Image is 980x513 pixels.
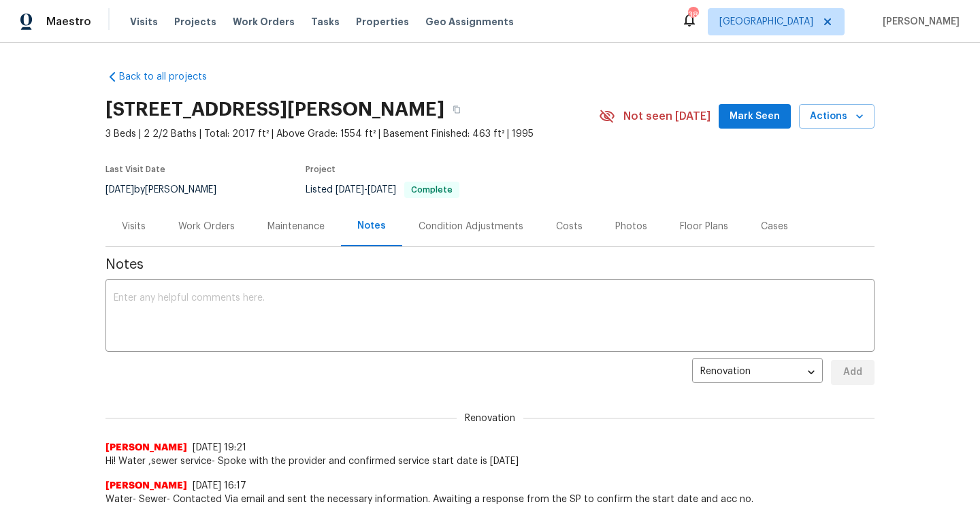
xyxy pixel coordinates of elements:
div: Renovation [692,356,823,389]
button: Copy Address [444,97,469,122]
span: Not seen [DATE] [623,110,710,123]
button: Mark Seen [719,104,791,129]
span: Listed [306,185,459,195]
div: by [PERSON_NAME] [105,182,233,198]
div: Visits [122,220,146,233]
span: Last Visit Date [105,165,165,173]
span: Work Orders [233,15,295,29]
span: Properties [356,15,409,29]
button: Actions [799,104,875,129]
div: Photos [615,220,647,233]
div: Notes [357,219,386,233]
a: Back to all projects [105,70,236,84]
span: Projects [174,15,216,29]
span: Visits [130,15,158,29]
div: Floor Plans [680,220,728,233]
span: Complete [406,186,458,194]
div: Condition Adjustments [419,220,523,233]
span: [PERSON_NAME] [877,15,960,29]
div: Work Orders [178,220,235,233]
span: Water- Sewer- Contacted Via email and sent the necessary information. Awaiting a response from th... [105,493,875,506]
div: Maintenance [267,220,325,233]
span: Notes [105,258,875,271]
h2: [STREET_ADDRESS][PERSON_NAME] [105,103,444,116]
span: Maestro [46,15,91,29]
span: Hi! Water ,sewer service- Spoke with the provider and confirmed service start date is [DATE] [105,454,875,468]
span: Renovation [457,412,523,425]
div: 38 [688,8,698,22]
span: [PERSON_NAME] [105,479,187,493]
span: [DATE] [105,185,134,195]
span: [DATE] 19:21 [193,443,246,452]
span: [DATE] [367,185,396,195]
span: [PERSON_NAME] [105,441,187,454]
span: [DATE] 16:17 [193,481,246,491]
div: Cases [761,220,788,233]
span: [DATE] [336,185,364,195]
span: 3 Beds | 2 2/2 Baths | Total: 2017 ft² | Above Grade: 1554 ft² | Basement Finished: 463 ft² | 1995 [105,127,599,141]
span: Project [306,165,336,173]
span: Mark Seen [730,108,780,125]
span: [GEOGRAPHIC_DATA] [719,15,813,29]
div: Costs [556,220,583,233]
span: - [336,185,396,195]
span: Tasks [311,17,340,27]
span: Geo Assignments [425,15,514,29]
span: Actions [810,108,864,125]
